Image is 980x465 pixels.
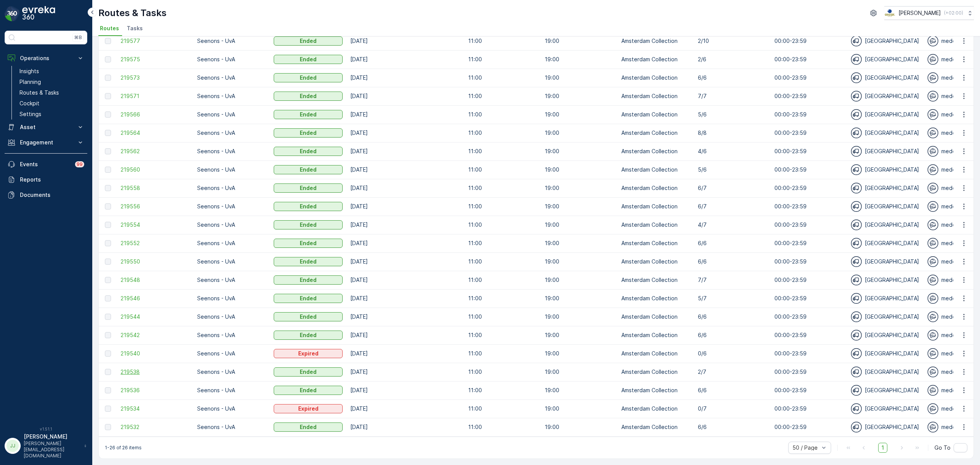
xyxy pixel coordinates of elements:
img: svg%3e [851,403,862,414]
p: Seenons - UvA [197,37,266,45]
button: [PERSON_NAME](+02:00) [884,6,974,20]
div: [GEOGRAPHIC_DATA] [851,183,920,193]
span: 219534 [121,405,189,413]
td: [DATE] [346,142,464,160]
td: [DATE] [346,418,464,436]
p: Seenons - UvA [197,203,266,210]
a: 219575 [121,56,189,63]
img: svg%3e [851,183,862,193]
td: [DATE] [346,179,464,197]
img: svg%3e [928,72,938,83]
p: Ended [300,331,317,339]
p: Seenons - UvA [197,184,266,192]
p: 00:00-23:59 [774,166,843,174]
p: 7/7 [698,92,767,100]
td: [DATE] [346,363,464,381]
p: 00:00-23:59 [774,258,843,265]
p: Ended [300,203,317,210]
div: Toggle Row Selected [105,111,111,118]
img: svg%3e [851,72,862,83]
img: basis-logo_rgb2x.png [884,9,895,17]
p: Ended [300,56,317,63]
div: Toggle Row Selected [105,240,111,246]
p: Ended [300,184,317,192]
span: 219577 [121,37,189,45]
img: svg%3e [928,219,938,230]
p: 11:00 [468,74,537,82]
p: 19:00 [545,111,614,118]
img: svg%3e [851,146,862,157]
img: svg%3e [851,256,862,267]
p: 19:00 [545,184,614,192]
p: 5/6 [698,166,767,174]
div: [GEOGRAPHIC_DATA] [851,72,920,83]
p: 11:00 [468,129,537,137]
p: 11:00 [468,184,537,192]
p: Amsterdam Collection [621,239,690,247]
p: 19:00 [545,258,614,265]
button: Ended [274,220,343,229]
td: [DATE] [346,216,464,234]
a: Documents [5,187,87,203]
span: 219573 [121,74,189,82]
img: svg%3e [851,330,862,341]
p: 8/8 [698,129,767,137]
p: Seenons - UvA [197,129,266,137]
p: Amsterdam Collection [621,129,690,137]
button: Ended [274,165,343,174]
button: Operations [5,51,87,66]
td: [DATE] [346,252,464,271]
p: Amsterdam Collection [621,184,690,192]
div: [GEOGRAPHIC_DATA] [851,146,920,157]
img: svg%3e [928,164,938,175]
img: svg%3e [928,238,938,249]
img: svg%3e [928,36,938,46]
a: 219571 [121,92,189,100]
p: 00:00-23:59 [774,221,843,229]
div: Toggle Row Selected [105,75,111,81]
img: svg%3e [928,256,938,267]
img: svg%3e [851,201,862,212]
a: 219566 [121,111,189,118]
img: svg%3e [928,367,938,377]
p: 00:00-23:59 [774,111,843,118]
img: svg%3e [851,91,862,102]
p: Seenons - UvA [197,92,266,100]
a: Reports [5,172,87,187]
img: svg%3e [928,201,938,212]
p: 00:00-23:59 [774,203,843,210]
p: Engagement [20,139,72,146]
img: svg%3e [851,54,862,65]
p: Ended [300,166,317,174]
button: Engagement [5,135,87,150]
span: 219532 [121,423,189,431]
p: Reports [20,176,84,183]
p: Seenons - UvA [197,56,266,63]
span: 219548 [121,276,189,284]
p: 11:00 [468,92,537,100]
p: 00:00-23:59 [774,147,843,155]
td: [DATE] [346,160,464,179]
p: 11:00 [468,166,537,174]
a: 219550 [121,258,189,265]
p: Amsterdam Collection [621,203,690,210]
div: [GEOGRAPHIC_DATA] [851,36,920,46]
a: 219564 [121,129,189,137]
p: 11:00 [468,56,537,63]
td: [DATE] [346,381,464,400]
p: 2/6 [698,56,767,63]
p: 11:00 [468,221,537,229]
p: Seenons - UvA [197,258,266,265]
img: svg%3e [928,91,938,102]
p: Ended [300,92,317,100]
p: Seenons - UvA [197,166,266,174]
p: 4/6 [698,147,767,155]
button: Ended [274,202,343,211]
div: Toggle Row Selected [105,93,111,99]
td: [DATE] [346,32,464,50]
p: Ended [300,129,317,137]
p: 5/6 [698,111,767,118]
div: [GEOGRAPHIC_DATA] [851,201,920,212]
p: 4/7 [698,221,767,229]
